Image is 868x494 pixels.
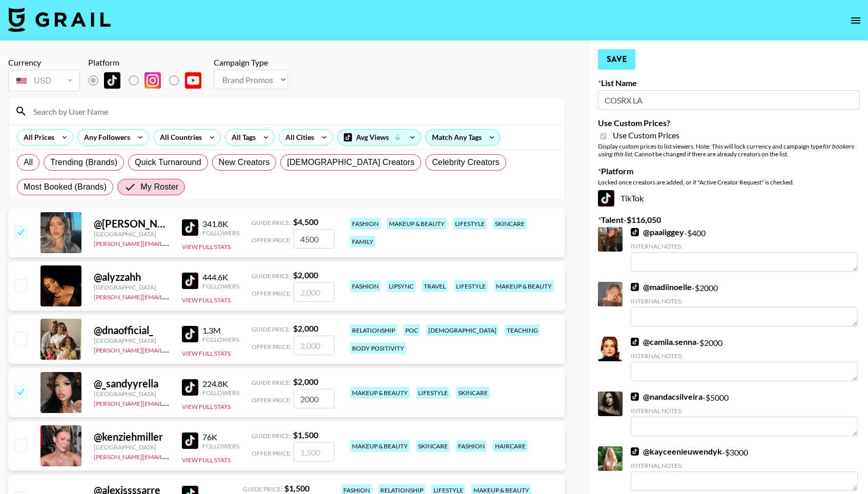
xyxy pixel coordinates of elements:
div: Followers [202,389,239,397]
span: Use Custom Prices [613,130,679,140]
div: List locked to TikTok. [88,70,210,91]
span: Guide Price: [252,219,291,227]
span: Trending (Brands) [50,156,117,169]
img: TikTok [182,273,198,289]
div: - $ 5000 [631,392,858,436]
span: Offer Price: [252,396,292,404]
div: Avg Views [338,130,421,145]
div: - $ 400 [631,227,858,272]
div: All Tags [225,130,258,145]
div: relationship [350,324,397,336]
div: Followers [202,442,239,450]
div: [GEOGRAPHIC_DATA] [94,337,170,344]
img: TikTok [182,326,198,342]
span: Guide Price: [252,379,291,386]
a: [PERSON_NAME][EMAIL_ADDRESS][DOMAIN_NAME] [94,238,245,248]
img: YouTube [185,72,201,89]
div: Campaign Type [214,57,288,68]
div: family [350,236,376,248]
a: [PERSON_NAME][EMAIL_ADDRESS][DOMAIN_NAME] [94,291,245,301]
div: All Countries [154,130,204,145]
div: TikTok [598,190,860,207]
img: TikTok [182,433,198,449]
button: View Full Stats [182,456,231,464]
div: Internal Notes: [631,242,858,250]
img: Grail Talent [8,7,111,32]
span: Celebrity Creators [432,156,500,169]
label: Platform [598,166,860,176]
span: Offer Price: [252,449,292,457]
div: @ [PERSON_NAME] [94,217,170,230]
span: Quick Turnaround [135,156,201,169]
div: @ alyzzahh [94,271,170,283]
div: All Prices [17,130,56,145]
div: lifestyle [454,280,488,292]
button: View Full Stats [182,243,231,251]
strong: $ 1,500 [284,483,309,493]
div: Internal Notes: [631,352,858,360]
div: lipsync [387,280,416,292]
div: lifestyle [453,218,487,230]
strong: $ 2,000 [293,377,318,386]
div: [DEMOGRAPHIC_DATA] [426,324,499,336]
img: TikTok [631,393,639,401]
span: Offer Price: [252,343,292,351]
div: [GEOGRAPHIC_DATA] [94,443,170,451]
div: @ kenziehmiller [94,430,170,443]
div: Internal Notes: [631,407,858,415]
input: 2,000 [294,282,335,302]
a: [PERSON_NAME][EMAIL_ADDRESS][DOMAIN_NAME] [94,398,245,407]
label: List Name [598,78,860,88]
div: 76K [202,432,239,442]
div: travel [422,280,448,292]
a: @nandacsilveira [631,392,702,402]
span: All [24,156,33,169]
span: Offer Price: [252,290,292,297]
div: Currency [8,57,80,68]
div: poc [403,324,420,336]
img: TikTok [631,338,639,346]
span: Guide Price: [252,272,291,280]
div: makeup & beauty [494,280,554,292]
div: 1.3M [202,325,239,336]
div: Match Any Tags [426,130,500,145]
div: - $ 3000 [631,446,858,491]
div: body positivity [350,342,406,354]
div: Internal Notes: [631,297,858,305]
div: Locked once creators are added, or if "Active Creator Request" is checked. [598,178,860,186]
div: teaching [505,324,540,336]
img: Instagram [144,72,161,89]
span: New Creators [219,156,270,169]
input: Search by User Name [27,103,559,119]
div: makeup & beauty [350,387,410,399]
a: @madiinoelle [631,282,692,292]
div: makeup & beauty [387,218,447,230]
span: Guide Price: [252,432,291,440]
span: Guide Price: [252,325,291,333]
strong: $ 1,500 [293,430,318,440]
input: 1,500 [294,442,335,462]
div: [GEOGRAPHIC_DATA] [94,283,170,291]
button: Save [598,49,635,70]
div: makeup & beauty [350,440,410,452]
em: for bookers using this list [598,142,854,158]
button: open drawer [845,10,866,31]
button: View Full Stats [182,403,231,410]
a: @camila.senna [631,337,696,347]
div: 444.6K [202,272,239,282]
div: Currency is locked to USD [8,68,80,93]
div: @ dnaofficial_ [94,324,170,337]
div: USD [10,72,78,90]
a: [PERSON_NAME][EMAIL_ADDRESS][DOMAIN_NAME] [94,451,245,461]
div: Display custom prices to list viewers. Note: This will lock currency and campaign type . Cannot b... [598,142,860,158]
div: - $ 2000 [631,337,858,381]
div: Any Followers [78,130,132,145]
div: haircare [493,440,528,452]
div: Followers [202,229,239,237]
span: Guide Price: [243,485,282,493]
div: fashion [350,218,381,230]
strong: $ 4,500 [293,217,318,227]
div: 341.8K [202,219,239,229]
span: My Roster [140,181,178,193]
a: @paaiiggey [631,227,684,237]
